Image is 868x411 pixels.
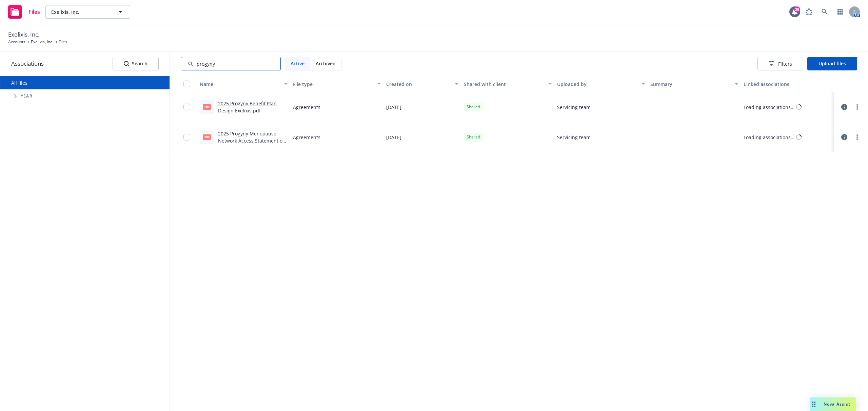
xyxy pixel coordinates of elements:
button: Uploaded by [554,76,648,92]
button: Created on [383,76,461,92]
a: Switch app [833,5,847,19]
span: [DATE] [386,104,401,111]
span: pdf [203,134,211,139]
span: Year [21,94,33,98]
button: Summary [648,76,741,92]
span: Agreements [293,134,320,141]
button: Shared with client [461,76,554,92]
span: Files [59,39,67,45]
span: Servicing team [557,134,591,141]
span: Upload files [818,60,846,67]
span: Agreements [293,104,320,111]
span: Exelixis, Inc. [8,30,39,39]
a: 2025 Progyny Menopause Network Access Statement of Work Exelixis.pdf [218,130,284,151]
input: Select all [183,81,190,87]
span: Exelixis, Inc. [51,8,110,16]
div: Summary [650,81,731,88]
a: Search [818,5,831,19]
div: File type [293,81,373,88]
a: more [853,103,861,111]
span: Active [291,60,304,67]
div: Created on [386,81,451,88]
a: All files [11,80,27,86]
span: Archived [316,60,336,67]
div: Tree Example [0,89,170,103]
input: Toggle Row Selected [183,104,190,110]
span: Servicing team [557,104,591,111]
span: Filters [778,60,792,67]
button: Linked associations [741,76,834,92]
a: Exelixis, Inc. [31,39,53,45]
div: Name [200,81,280,88]
div: Loading associations... [744,104,795,111]
span: pdf [203,104,211,109]
button: Filters [757,57,803,70]
div: Drag to move [810,397,818,411]
div: 29 [794,6,800,12]
input: Toggle Row Selected [183,134,190,140]
a: Accounts [8,39,25,45]
button: SearchSearch [113,57,159,70]
span: Filters [769,60,792,67]
div: Uploaded by [557,81,637,88]
a: more [853,133,861,141]
a: 2025 Progyny Benefit Plan Design Exelixis.pdf [218,100,277,114]
span: Shared [467,104,480,110]
span: Files [28,9,40,15]
button: Name [197,76,290,92]
div: Loading associations... [744,134,795,141]
span: [DATE] [386,134,401,141]
input: Search by keyword... [181,57,281,70]
button: Upload files [807,57,857,70]
a: Files [5,2,43,21]
div: Shared with client [464,81,544,88]
a: Report a Bug [802,5,816,19]
span: Associations [11,59,44,68]
svg: Search [124,61,129,66]
button: File type [290,76,383,92]
div: Linked associations [744,81,831,88]
div: Search [124,57,147,70]
span: Shared [467,134,480,140]
button: Exelixis, Inc. [45,5,130,19]
span: Nova Assist [824,401,850,407]
button: Nova Assist [810,397,856,411]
